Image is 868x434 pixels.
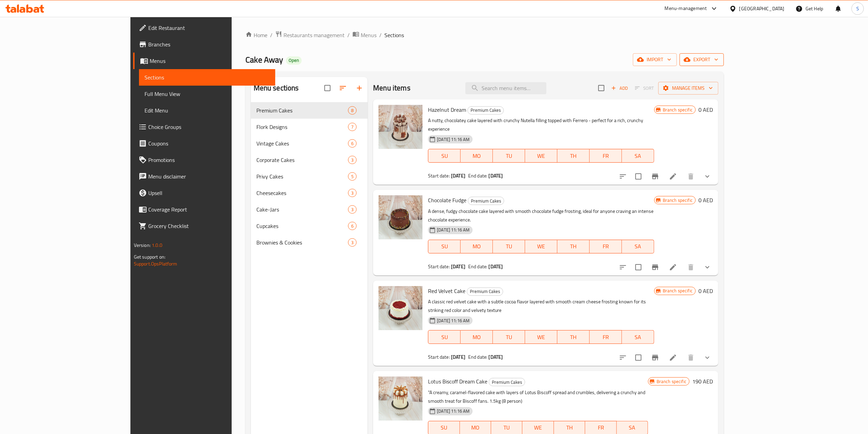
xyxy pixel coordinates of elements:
[739,5,785,12] div: [GEOGRAPHIC_DATA]
[658,82,718,95] button: Manage items
[148,24,270,32] span: Edit Restaurant
[609,83,630,94] span: Add item
[428,116,654,133] p: A nutty, chocolatey cake layered with crunchy Nutella filling topped with Ferrero - perfect for a...
[699,168,716,185] button: show more
[631,350,646,365] span: Select to update
[144,106,270,115] span: Edit Menu
[428,352,450,361] span: Start date:
[148,123,270,131] span: Choice Groups
[256,156,348,164] span: Corporate Cakes
[528,241,555,251] span: WE
[525,240,557,253] button: WE
[256,205,348,214] div: Cake-Jars
[348,139,357,148] div: items
[348,157,356,163] span: 3
[134,241,151,250] span: Version:
[610,84,629,92] span: Add
[348,223,356,229] span: 6
[660,107,695,113] span: Branch specific
[133,218,275,234] a: Grocery Checklist
[152,241,162,250] span: 1.0.0
[348,106,357,115] div: items
[251,234,368,251] div: Brownies & Cookies3
[428,240,461,253] button: SU
[251,218,368,234] div: Cupcakes6
[133,36,275,53] a: Branches
[560,241,587,251] span: TH
[620,423,645,433] span: SA
[347,31,350,39] li: /
[256,222,348,230] span: Cupcakes
[348,123,357,131] div: items
[245,52,283,67] span: Cake Away
[463,423,488,433] span: MO
[489,378,525,386] div: Premium Cakes
[557,330,590,344] button: TH
[434,136,472,143] span: [DATE] 11:16 AM
[560,332,587,342] span: TH
[647,168,663,185] button: Branch-specific-item
[489,262,503,271] b: [DATE]
[384,31,404,39] span: Sections
[379,31,382,39] li: /
[685,55,718,64] span: export
[148,172,270,181] span: Menu disclaimer
[251,168,368,185] div: Privy Cakes5
[461,240,493,253] button: MO
[431,241,458,251] span: SU
[275,31,345,40] a: Restaurants management
[496,151,522,161] span: TU
[373,83,410,93] h2: Menu items
[631,169,646,184] span: Select to update
[431,423,457,433] span: SU
[434,317,472,324] span: [DATE] 11:16 AM
[348,107,356,114] span: 8
[348,173,356,180] span: 5
[660,287,695,294] span: Branch specific
[451,171,465,180] b: [DATE]
[592,332,619,342] span: FR
[148,156,270,164] span: Promotions
[256,172,348,181] span: Privy Cakes
[286,56,302,65] div: Open
[428,195,466,205] span: Chocolate Fudge
[594,81,609,95] span: Select section
[256,139,348,148] span: Vintage Cakes
[428,297,654,315] p: A classic red velvet cake with a subtle cocoa flavor layered with smooth cream cheese frosting kn...
[468,197,504,205] span: Premium Cakes
[622,330,654,344] button: SA
[256,189,348,197] span: Cheesecakes
[625,241,651,251] span: SA
[703,263,711,271] svg: Show Choices
[428,388,648,405] p: "A creamy, caramel-flavored cake with layers of Lotus Biscoff spread and crumbles, delivering a c...
[692,377,713,386] h6: 190 AED
[856,5,859,12] span: S
[699,349,716,366] button: show more
[348,190,356,196] span: 3
[461,330,493,344] button: MO
[615,259,631,275] button: sort-choices
[348,222,357,230] div: items
[348,156,357,164] div: items
[256,106,348,115] span: Premium Cakes
[463,332,490,342] span: MO
[348,140,356,147] span: 6
[144,73,270,82] span: Sections
[348,238,357,247] div: items
[379,377,423,421] img: Lotus Biscoff Dream Cake
[525,149,557,163] button: WE
[590,240,622,253] button: FR
[428,105,466,115] span: Hazelnut Dream
[654,378,689,385] span: Branch specific
[592,241,619,251] span: FR
[428,262,450,271] span: Start date:
[428,149,461,163] button: SU
[638,55,671,64] span: import
[468,171,487,180] span: End date:
[699,259,716,275] button: show more
[256,238,348,247] span: Brownies & Cookies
